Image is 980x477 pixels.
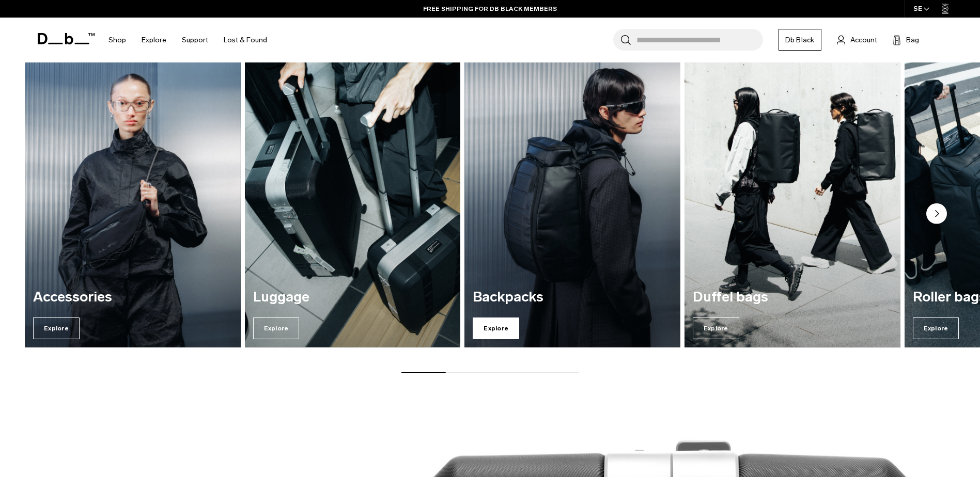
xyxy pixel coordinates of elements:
[182,22,208,58] a: Support
[224,22,267,58] a: Lost & Found
[245,56,461,347] a: Luggage Explore
[25,56,241,347] div: 1 / 7
[142,22,166,58] a: Explore
[913,317,959,339] span: Explore
[25,56,241,347] a: Accessories Explore
[473,290,672,305] h3: Backpacks
[473,317,519,339] span: Explore
[693,317,739,339] span: Explore
[253,317,300,339] span: Explore
[850,35,877,45] span: Account
[685,56,900,347] a: Duffel bags Explore
[108,22,126,58] a: Shop
[893,34,919,46] button: Bag
[101,18,275,62] nav: Main Navigation
[245,56,461,347] div: 2 / 7
[33,290,232,305] h3: Accessories
[464,56,680,347] div: 3 / 7
[693,290,892,305] h3: Duffel bags
[423,4,557,13] a: FREE SHIPPING FOR DB BLACK MEMBERS
[685,56,900,347] div: 4 / 7
[779,29,821,51] a: Db Black
[33,317,80,339] span: Explore
[464,56,680,347] a: Backpacks Explore
[253,290,453,305] h3: Luggage
[906,35,919,45] span: Bag
[926,203,947,226] button: Next slide
[837,34,877,46] a: Account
